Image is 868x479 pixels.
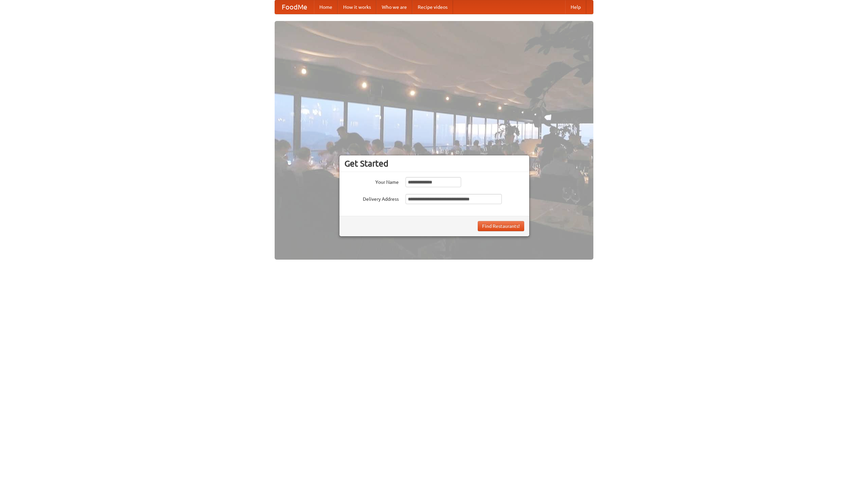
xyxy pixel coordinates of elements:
label: Delivery Address [344,194,399,202]
a: Help [565,0,586,14]
label: Your Name [344,177,399,186]
a: Home [314,0,338,14]
h3: Get Started [344,158,524,169]
a: Who we are [376,0,412,14]
button: Find Restaurants! [478,221,524,231]
a: How it works [338,0,376,14]
a: FoodMe [275,0,314,14]
a: Recipe videos [412,0,453,14]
